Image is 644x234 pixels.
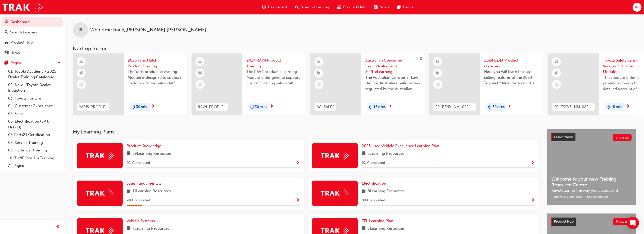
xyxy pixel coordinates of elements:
[555,58,558,65] span: learningResourceType_ELEARNING-icon
[57,60,61,66] span: up-icon
[6,154,63,162] a: 10. TUNE Rev-Up Training
[127,151,130,157] span: book-icon
[531,160,535,166] button: Show Progress
[321,152,349,160] img: Trak
[296,198,300,203] span: Show Progress
[198,70,202,76] span: booktick-icon
[374,104,386,110] span: 15 mins
[5,40,8,45] span: car-icon
[198,58,202,65] span: learningResourceType_ELEARNING-icon
[2,38,63,47] a: Product Hub
[127,144,161,148] span: Product Knowledge
[73,53,187,115] a: YARIS-PROD-EL2025 Yaris Hatch Product TrainingThe Yaris product eLearning Module is designed to s...
[296,197,300,204] button: Show Progress
[246,57,302,69] span: 2024 RAV4 Product Training
[531,161,535,165] span: Show Progress
[79,82,84,87] span: learningRecordVerb_NONE-icon
[611,104,623,110] span: 15 mins
[368,226,405,232] span: 3 Learning Resources
[362,143,441,149] a: 2025 Used Vehicle Excellence Learning Plan
[301,4,329,10] span: Search Learning
[246,69,302,86] span: The RAV4 product eLearning Module is designed to support customer facing sales staff with introdu...
[127,181,163,186] a: Sales Fundamentals
[127,143,163,149] a: Product Knowledge
[379,4,389,10] span: News
[127,181,161,186] span: Sales Fundamentals
[369,104,373,110] span: duration-icon
[6,81,63,94] a: 02. New - Toyota Dealer Induction
[6,162,63,170] a: All Pages
[133,188,171,194] span: 11 Learning Resources
[127,218,157,224] a: Vehicle Systems
[365,75,421,92] span: The Australian Consumer Law (ACL) is Australia's national law regulated by the Australian Competi...
[436,82,440,87] span: learningRecordVerb_NONE-icon
[317,70,321,76] span: booktick-icon
[531,197,535,204] button: Show Progress
[250,104,254,110] span: duration-icon
[296,161,300,165] span: Show Progress
[2,28,63,37] a: Search Learning
[198,104,226,110] span: RAV4-PROD-EL
[436,70,439,76] span: booktick-icon
[484,69,539,86] span: Here you will learn the key selling features of the 2024 Toyota bZ4X in the form of a virtual 6-p...
[362,181,386,186] span: Electrification
[6,102,63,110] a: 04. Customer Experience
[128,69,183,86] span: The Yaris product eLearning Module is designed to support customer facing sales staff with introd...
[554,104,593,110] span: SP_TSSV3_NM1022_EL
[2,16,63,58] button: DashboardSearch LearningProduct HubNews
[554,135,573,139] span: Latest News
[56,224,60,230] span: prev-icon
[420,56,422,61] span: 0
[627,217,639,229] div: Open Intercom Messenger
[198,82,203,87] span: learningRecordVerb_NONE-icon
[547,129,636,205] a: Latest NewsShow allWelcome to your new Training Resource CentreRevolutionise the way you access a...
[436,58,439,65] span: learningResourceType_ELEARNING-icon
[551,188,632,199] span: Revolutionise the way you access and manage your learning resources.
[554,82,559,87] span: learningRecordVerb_NONE-icon
[6,110,63,118] a: 05. Sales
[291,2,333,12] a: search-iconSearch Learning
[6,146,63,154] a: 09. Technical Training
[429,53,543,115] a: SP_BZ4X_NM_0224_EL012024 bZ4X Product eLearningHere you will learn the key selling features of th...
[484,57,539,69] span: 2024 bZ4X Product eLearning
[133,151,172,157] span: 59 Learning Resources
[310,53,425,115] a: 0ACLSALESAustralian Consumer Law - Dealer Sales Staff-eLearning moduleThe Australian Consumer Law...
[136,104,148,110] span: 30 mins
[362,151,366,157] span: book-icon
[127,188,130,194] span: book-icon
[362,226,366,232] span: book-icon
[368,188,405,194] span: 8 Learning Resources
[551,176,632,188] span: Welcome to your new Training Resource Centre
[6,139,63,147] a: 08. Service Training
[531,198,535,203] span: Show Progress
[368,151,404,157] span: 5 Learning Resources
[393,2,418,12] a: pages-iconPages
[10,60,21,66] div: Pages
[388,104,392,109] span: next-icon
[296,160,300,166] button: Show Progress
[270,104,274,109] span: next-icon
[626,104,630,109] span: next-icon
[551,133,632,141] a: Latest NewsShow all
[5,20,8,24] span: guage-icon
[317,104,334,110] span: ACLSALES
[554,219,574,224] span: Product Hub
[6,131,63,139] a: 07. Parts21 Certification
[268,4,287,10] span: Dashboard
[317,82,321,87] span: learningRecordVerb_NONE-icon
[3,2,43,13] a: Trak
[86,152,114,160] img: Trak
[321,189,349,197] img: Trak
[633,3,641,12] button: IR
[133,226,169,232] span: 7 Learning Resources
[397,4,401,10] span: pages-icon
[5,61,8,65] span: pages-icon
[365,57,421,75] span: Australian Consumer Law - Dealer Sales Staff-eLearning module
[5,30,8,35] span: search-icon
[343,4,366,10] span: Product Hub
[507,104,511,109] span: next-icon
[370,2,393,12] a: news-iconNews
[362,181,388,186] a: Electrification
[258,2,291,12] a: guage-iconDashboard
[295,4,299,10] span: search-icon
